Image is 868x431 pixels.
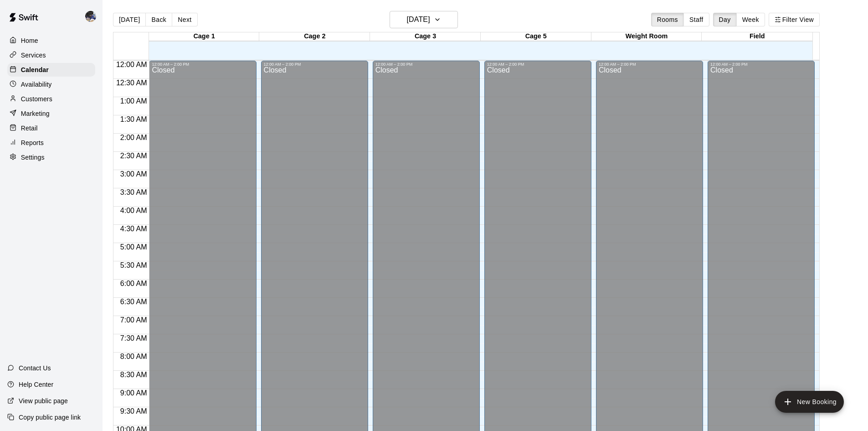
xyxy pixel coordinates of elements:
p: Copy public page link [19,413,81,422]
a: Settings [7,151,95,164]
button: Back [145,13,172,26]
button: Filter View [769,13,820,26]
p: Home [21,36,38,45]
div: Cage 1 [149,32,260,41]
p: View public page [19,396,68,405]
button: Day [713,13,737,26]
button: [DATE] [390,11,458,28]
button: Staff [683,13,709,26]
div: Weight Room [591,32,702,41]
span: 2:30 AM [118,152,149,160]
p: Reports [21,138,44,147]
span: 3:00 AM [118,170,149,178]
span: 7:00 AM [118,316,149,324]
span: 8:00 AM [118,353,149,360]
span: 5:30 AM [118,261,149,269]
p: Help Center [19,380,53,389]
div: 12:00 AM – 2:00 PM [375,62,477,67]
a: Reports [7,136,95,150]
a: Home [7,34,95,47]
div: 12:00 AM – 2:00 PM [710,62,812,67]
a: Availability [7,78,95,91]
div: 12:00 AM – 2:00 PM [599,62,700,67]
p: Retail [21,124,38,133]
span: 9:00 AM [118,389,149,397]
img: Kevin Chandler [85,11,96,22]
div: 12:00 AM – 2:00 PM [152,62,253,67]
button: Rooms [651,13,684,26]
span: 1:00 AM [118,97,149,105]
span: 7:30 AM [118,334,149,342]
span: 5:00 AM [118,243,149,251]
a: Retail [7,121,95,135]
div: 12:00 AM – 2:00 PM [264,62,365,67]
span: 1:30 AM [118,115,149,123]
p: Marketing [21,109,50,118]
div: Cage 3 [370,32,481,41]
span: 4:00 AM [118,207,149,214]
div: Cage 5 [481,32,591,41]
span: 4:30 AM [118,225,149,233]
div: Cage 2 [259,32,370,41]
span: 2:00 AM [118,134,149,141]
span: 9:30 AM [118,407,149,415]
span: 8:30 AM [118,371,149,379]
button: [DATE] [113,13,146,26]
a: Services [7,48,95,62]
a: Marketing [7,107,95,120]
span: 3:30 AM [118,188,149,196]
span: 6:00 AM [118,280,149,287]
p: Settings [21,153,45,162]
button: Week [736,13,765,26]
div: Field [702,32,812,41]
span: 12:30 AM [114,79,149,87]
p: Availability [21,80,52,89]
p: Contact Us [19,363,51,373]
span: 12:00 AM [114,61,149,68]
div: 12:00 AM – 2:00 PM [487,62,589,67]
button: add [775,391,844,413]
button: Next [172,13,197,26]
p: Customers [21,94,52,104]
p: Calendar [21,65,49,74]
span: 6:30 AM [118,298,149,306]
div: Kevin Chandler [83,7,103,26]
a: Customers [7,92,95,106]
h6: [DATE] [407,13,430,26]
p: Services [21,51,46,60]
a: Calendar [7,63,95,77]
